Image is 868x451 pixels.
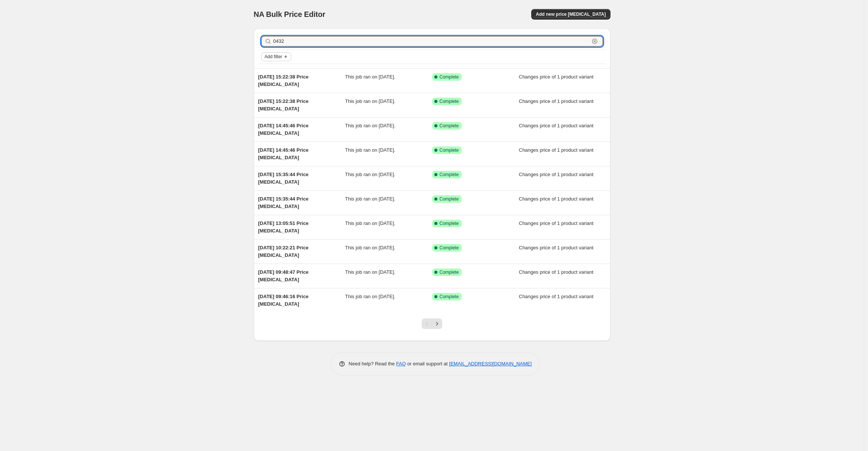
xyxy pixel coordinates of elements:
span: This job ran on [DATE]. [345,294,395,299]
span: Complete [440,74,459,80]
span: Add filter [265,54,282,60]
span: Changes price of 1 product variant [519,220,594,226]
span: This job ran on [DATE]. [345,74,395,80]
span: [DATE] 09:48:47 Price [MEDICAL_DATA] [258,269,309,282]
span: This job ran on [DATE]. [345,123,395,128]
span: [DATE] 15:35:44 Price [MEDICAL_DATA] [258,172,309,185]
a: FAQ [396,361,406,367]
span: Complete [440,196,459,202]
span: Complete [440,220,459,226]
span: [DATE] 15:22:38 Price [MEDICAL_DATA] [258,98,309,112]
span: Changes price of 1 product variant [519,172,594,177]
span: This job ran on [DATE]. [345,147,395,153]
button: Add filter [261,52,291,61]
span: Complete [440,245,459,251]
button: Clear [591,38,598,45]
span: [DATE] 09:46:16 Price [MEDICAL_DATA] [258,294,309,307]
button: Next [432,318,442,329]
span: [DATE] 14:45:46 Price [MEDICAL_DATA] [258,147,309,160]
span: This job ran on [DATE]. [345,196,395,202]
span: Complete [440,123,459,129]
span: Changes price of 1 product variant [519,147,594,153]
span: Complete [440,172,459,178]
span: [DATE] 15:22:38 Price [MEDICAL_DATA] [258,74,309,87]
span: Add new price [MEDICAL_DATA] [536,11,606,17]
span: Complete [440,294,459,300]
button: Add new price [MEDICAL_DATA] [531,9,610,20]
span: Changes price of 1 product variant [519,98,594,104]
span: [DATE] 13:05:51 Price [MEDICAL_DATA] [258,220,309,234]
span: Changes price of 1 product variant [519,245,594,250]
span: NA Bulk Price Editor [254,10,325,18]
span: This job ran on [DATE]. [345,245,395,250]
span: This job ran on [DATE]. [345,220,395,226]
span: [DATE] 14:45:46 Price [MEDICAL_DATA] [258,123,309,136]
span: [DATE] 10:22:21 Price [MEDICAL_DATA] [258,245,309,258]
span: Complete [440,269,459,275]
span: This job ran on [DATE]. [345,98,395,104]
a: [EMAIL_ADDRESS][DOMAIN_NAME] [449,361,532,367]
span: Changes price of 1 product variant [519,196,594,202]
nav: Pagination [422,318,442,329]
span: Complete [440,147,459,153]
span: Changes price of 1 product variant [519,294,594,299]
span: [DATE] 15:35:44 Price [MEDICAL_DATA] [258,196,309,209]
span: Changes price of 1 product variant [519,269,594,275]
span: Changes price of 1 product variant [519,123,594,128]
span: Changes price of 1 product variant [519,74,594,80]
span: or email support at [406,361,449,367]
span: This job ran on [DATE]. [345,269,395,275]
span: Complete [440,98,459,104]
span: This job ran on [DATE]. [345,172,395,177]
span: Need help? Read the [349,361,396,367]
